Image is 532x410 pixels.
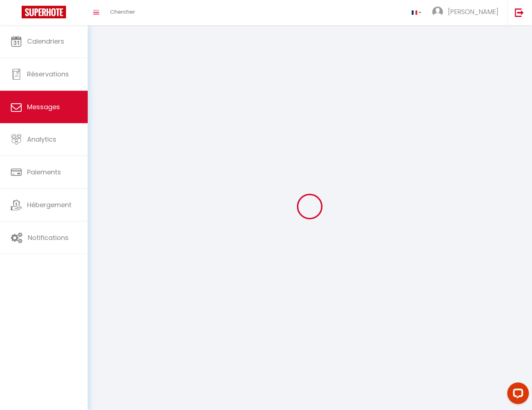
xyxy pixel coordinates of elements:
[432,6,443,17] img: ...
[28,233,69,242] span: Notifications
[448,7,498,16] span: [PERSON_NAME]
[27,200,71,209] span: Hébergement
[27,135,56,144] span: Analytics
[22,6,66,18] img: Super Booking
[110,8,135,15] span: Chercher
[502,380,532,410] iframe: LiveChat chat widget
[27,70,69,79] span: Réservations
[27,102,60,111] span: Messages
[515,8,524,17] img: logout
[27,37,64,46] span: Calendriers
[27,168,61,177] span: Paiements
